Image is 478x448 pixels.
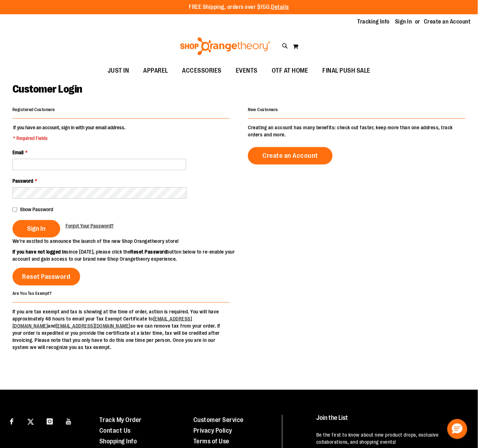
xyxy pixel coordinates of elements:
[5,415,18,427] a: Visit our Facebook page
[12,178,33,184] span: Password
[66,223,114,229] span: Forgot Your Password?
[12,107,55,112] strong: Registered Customers
[189,3,289,11] p: FREE Shipping, orders over $150.
[395,18,412,26] a: Sign In
[357,18,390,26] a: Tracking Info
[13,135,125,142] span: * Required Fields
[12,150,24,155] span: Email
[263,152,318,160] span: Create an Account
[424,18,471,26] a: Create an Account
[27,225,46,233] span: Sign In
[100,63,136,79] a: JUST IN
[12,248,239,262] p: since [DATE], please click the button below to re-enable your account and gain access to our bran...
[63,415,75,427] a: Visit our Youtube page
[182,63,222,79] span: ACCESSORIES
[12,83,82,95] span: Customer Login
[193,427,232,434] a: Privacy Policy
[143,63,168,79] span: APPAREL
[12,268,80,286] a: Reset Password
[175,63,229,79] a: ACCESSORIES
[99,438,137,445] a: Shopping Info
[272,63,308,79] span: OTF AT HOME
[265,63,316,79] a: OTF AT HOME
[229,63,265,79] a: EVENTS
[248,147,333,165] a: Create an Account
[316,63,378,79] a: FINAL PUSH SALE
[179,37,271,55] img: Shop Orangetheory
[99,417,142,424] a: Track My Order
[22,273,71,281] span: Reset Password
[193,417,244,424] a: Customer Service
[12,124,126,142] legend: If you have an account, sign in with your email address.
[66,222,114,229] a: Forgot Your Password?
[56,323,130,329] a: [EMAIL_ADDRESS][DOMAIN_NAME]
[323,63,371,79] span: FINAL PUSH SALE
[12,220,60,238] button: Sign In
[236,63,258,79] span: EVENTS
[12,238,239,245] p: We’re excited to announce the launch of the new Shop Orangetheory store!
[25,415,37,427] a: Visit our X page
[248,124,466,138] p: Creating an account has many benefits: check out faster, keep more than one address, track orders...
[193,438,229,445] a: Terms of Use
[447,419,467,439] button: Hello, have a question? Let’s chat.
[27,419,34,425] img: Twitter
[12,249,66,255] strong: If you have not logged in
[43,415,56,427] a: Visit our Instagram page
[136,63,175,79] a: APPAREL
[248,107,278,112] strong: New Customers
[271,4,289,10] a: Details
[12,291,52,296] strong: Are You Tax Exempt?
[131,249,167,255] strong: Reset Password
[99,427,131,434] a: Contact Us
[20,207,53,212] span: Show Password
[316,432,465,446] p: Be the first to know about new product drops, exclusive collaborations, and shopping events!
[108,63,129,79] span: JUST IN
[316,415,465,428] h4: Join the List
[12,308,230,351] p: If you are tax exempt and tax is showing at the time of order, action is required. You will have ...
